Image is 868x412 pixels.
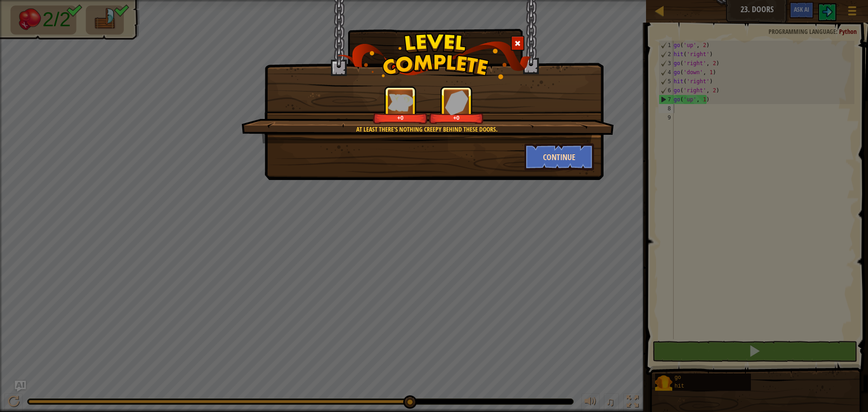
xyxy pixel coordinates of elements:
[375,114,426,121] div: +0
[337,33,531,79] img: level_complete.png
[524,143,594,170] button: Continue
[431,114,482,121] div: +0
[284,125,570,134] div: At least there's nothing creepy behind these doors.
[388,94,413,111] img: reward_icon_xp.png
[445,90,468,115] img: reward_icon_gems.png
